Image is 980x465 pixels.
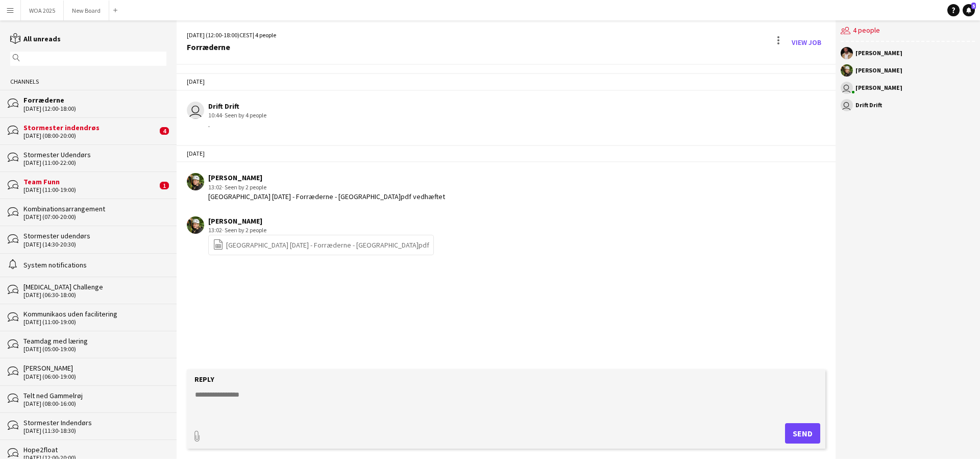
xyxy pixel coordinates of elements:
[23,105,166,112] div: [DATE] (12:00-18:00)
[788,34,825,51] a: View Job
[23,204,166,213] div: Kombinationsarrangement
[160,182,169,189] span: 1
[785,423,820,444] button: Send
[23,346,166,353] div: [DATE] (05:00-19:00)
[23,373,166,380] div: [DATE] (06:00-19:00)
[187,42,276,52] div: Forræderne
[222,111,266,119] span: · Seen by 4 people
[23,186,157,193] div: [DATE] (11:00-19:00)
[23,159,166,166] div: [DATE] (11:00-22:00)
[21,1,64,20] button: WOA 2025
[208,120,266,129] div: .
[23,260,166,270] div: System notifications
[855,102,882,108] div: Drift Drift
[855,67,902,74] div: [PERSON_NAME]
[222,183,266,191] span: · Seen by 2 people
[208,102,266,111] div: Drift Drift
[23,132,157,139] div: [DATE] (08:00-20:00)
[23,445,166,454] div: Hope2float
[160,127,169,135] span: 4
[194,375,214,384] label: Reply
[23,282,166,291] div: [MEDICAL_DATA] Challenge
[187,31,276,40] div: [DATE] (12:00-18:00) | 4 people
[177,145,836,162] div: [DATE]
[23,319,166,326] div: [DATE] (11:00-19:00)
[208,173,445,182] div: [PERSON_NAME]
[213,239,429,251] a: [GEOGRAPHIC_DATA] [DATE] - Forræderne - [GEOGRAPHIC_DATA]pdf
[963,4,975,16] a: 5
[841,20,975,42] div: 4 people
[23,95,166,105] div: Forræderne
[177,73,836,90] div: [DATE]
[23,241,166,248] div: [DATE] (14:30-20:30)
[23,427,166,434] div: [DATE] (11:30-18:30)
[23,418,166,427] div: Stormester Indendørs
[208,111,266,120] div: 10:44
[239,31,253,39] span: CEST
[10,34,61,43] a: All unreads
[23,400,166,407] div: [DATE] (08:00-16:00)
[208,216,434,226] div: [PERSON_NAME]
[855,85,902,91] div: [PERSON_NAME]
[23,291,166,299] div: [DATE] (06:30-18:00)
[23,391,166,400] div: Telt ned Gammelrøj
[23,123,157,132] div: Stormester indendrøs
[23,231,166,240] div: Stormester udendørs
[64,1,109,20] button: New Board
[971,3,976,9] span: 5
[208,183,445,192] div: 13:02
[222,226,266,234] span: · Seen by 2 people
[23,336,166,346] div: Teamdag med læring
[23,177,157,186] div: Team Funn
[855,50,902,56] div: [PERSON_NAME]
[23,309,166,319] div: Kommunikaos uden facilitering
[23,363,166,373] div: [PERSON_NAME]
[208,192,445,201] div: [GEOGRAPHIC_DATA] [DATE] - Forræderne - [GEOGRAPHIC_DATA]pdf vedhæftet
[23,454,166,461] div: [DATE] (12:00-20:00)
[23,150,166,159] div: Stormester Udendørs
[23,213,166,221] div: [DATE] (07:00-20:00)
[208,226,434,235] div: 13:02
